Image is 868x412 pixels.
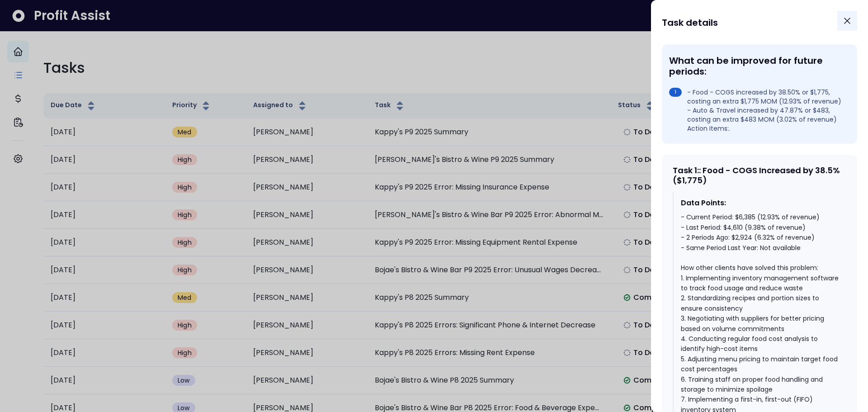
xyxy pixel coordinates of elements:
div: What can be improved for future periods: [669,55,846,77]
button: Close [837,11,857,31]
li: - Food - COGS increased by 38.50% or $1,775, costing an extra $1,775 MOM (12.93% of revenue) - Au... [669,88,846,133]
h1: Task details [662,14,718,31]
div: Data Points: [681,198,839,208]
div: Task 1 : : Food - COGS Increased by 38.5% ($1,775) [673,166,846,185]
